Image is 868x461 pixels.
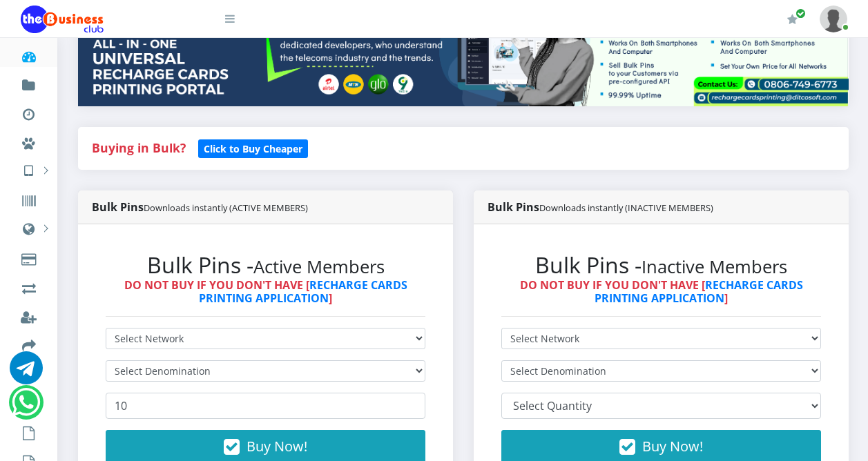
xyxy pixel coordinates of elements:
a: Chat for support [10,362,43,384]
b: Click to Buy Cheaper [204,142,302,155]
a: Print Recharge Cards [10,385,47,418]
strong: Buying in Bulk? [92,139,186,156]
span: Renew/Upgrade Subscription [795,8,806,19]
strong: Bulk Pins [488,199,713,215]
h2: Bulk Pins - [501,252,821,278]
a: VTU [10,152,47,186]
a: Airtime -2- Cash [10,269,47,302]
a: Register a Referral [10,298,47,331]
a: Chat for support [12,396,40,419]
input: Enter Quantity [106,393,425,419]
a: Transactions [10,95,47,128]
a: Miscellaneous Payments [10,124,47,157]
small: Active Members [253,255,385,279]
a: Buy Bulk Pins [10,414,47,447]
a: Click to Buy Cheaper [198,139,308,156]
a: RECHARGE CARDS PRINTING APPLICATION [595,277,803,306]
strong: DO NOT BUY IF YOU DON'T HAVE [ ] [124,277,407,306]
a: Transfer to Wallet [10,327,47,360]
img: multitenant_rcp.png [78,1,849,106]
i: Renew/Upgrade Subscription [787,14,798,25]
a: RECHARGE CARDS PRINTING APPLICATION [199,277,407,306]
a: Cable TV, Electricity [10,240,47,273]
a: Data [10,210,47,244]
span: Buy Now! [642,437,703,455]
span: Buy Now! [247,437,307,455]
small: Inactive Members [642,255,787,279]
h2: Bulk Pins - [106,252,425,278]
strong: DO NOT BUY IF YOU DON'T HAVE [ ] [520,277,803,306]
a: Dashboard [10,37,47,70]
small: Downloads instantly (INACTIVE MEMBERS) [539,202,713,214]
a: Vouchers [10,182,47,215]
small: Downloads instantly (ACTIVE MEMBERS) [144,202,308,214]
img: Logo [21,6,104,33]
img: User [820,6,847,32]
a: Fund wallet [10,66,47,99]
strong: Bulk Pins [92,199,308,215]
